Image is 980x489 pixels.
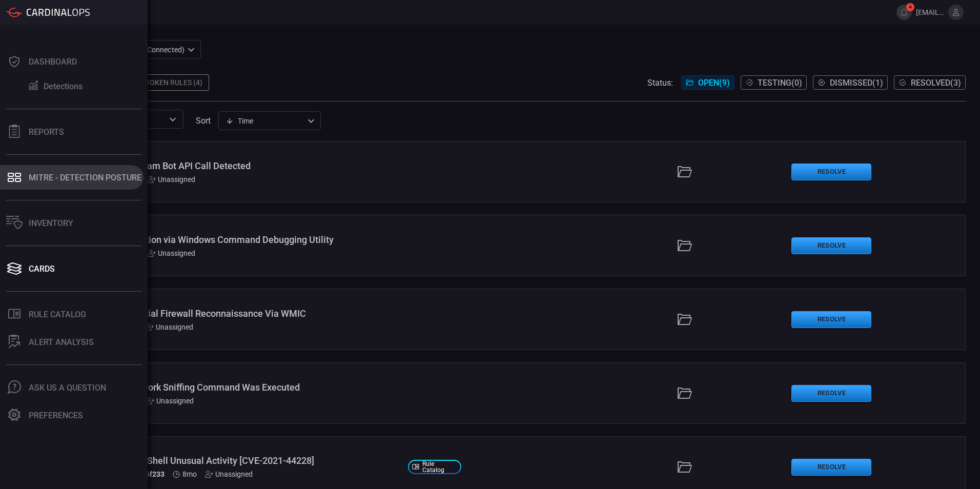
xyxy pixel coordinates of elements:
[29,337,94,347] div: ALERT ANALYSIS
[791,164,871,180] button: Resolve
[205,470,253,478] div: Unassigned
[29,411,83,420] div: Preferences
[182,470,197,478] span: Feb 05, 2025 10:40 PM
[758,78,802,88] span: Testing ( 0 )
[148,249,195,257] div: Unassigned
[29,218,73,228] div: Inventory
[44,81,83,91] div: Detections
[146,323,193,331] div: Unassigned
[29,310,86,319] div: Rule Catalog
[791,385,871,402] button: Resolve
[76,382,400,393] div: Cisco ASA - Network Sniffing Command Was Executed
[29,127,64,137] div: Reports
[166,112,180,127] button: Open
[830,78,883,88] span: Dismissed ( 1 )
[894,75,966,90] button: Resolved(3)
[906,3,914,11] span: 4
[29,173,141,182] div: MITRE - Detection Posture
[681,75,734,90] button: Open(9)
[148,175,195,184] div: Unassigned
[76,455,400,466] div: Cisco ASA - Log4Shell Unusual Activity [CVE-2021-44228]
[226,116,304,126] div: Time
[911,78,961,88] span: Resolved ( 3 )
[647,78,673,88] span: Status:
[76,160,400,171] div: Palo Alto - Telegram Bot API Call Detected
[76,234,400,245] div: Windows - Execution via Windows Command Debugging Utility
[146,397,194,405] div: Unassigned
[791,459,871,476] button: Resolve
[741,75,807,90] button: Testing(0)
[698,78,730,88] span: Open ( 9 )
[813,75,888,90] button: Dismissed(1)
[791,237,871,254] button: Resolve
[76,308,400,319] div: Windows - Potential Firewall Reconnaissance Via WMIC
[135,470,165,479] h5: ID: 6f233
[791,311,871,328] button: Resolve
[196,116,211,126] label: sort
[422,461,457,473] span: Rule Catalog
[29,57,77,67] div: Dashboard
[29,383,106,393] div: Ask Us A Question
[29,264,55,274] div: Cards
[896,5,912,20] button: 4
[916,8,944,16] span: [EMAIL_ADDRESS][DOMAIN_NAME]
[134,74,209,91] div: Broken Rules (4)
